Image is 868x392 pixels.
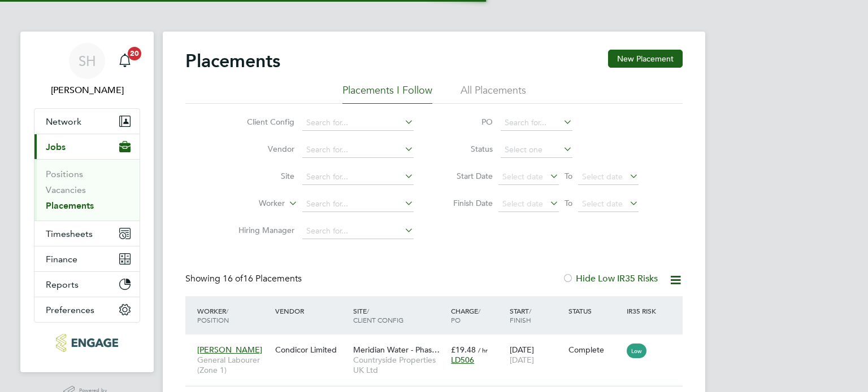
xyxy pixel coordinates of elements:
label: Vendor [229,144,294,154]
img: condicor-logo-retina.png [56,334,119,352]
div: Condicor Limited [272,339,350,360]
span: 20 [128,47,141,60]
span: Low [627,343,646,358]
a: Placements [46,200,94,211]
span: Network [46,116,81,127]
span: Timesheets [46,228,93,239]
button: Jobs [34,134,140,159]
label: Client Config [229,117,294,127]
li: All Placements [461,83,526,104]
span: / hr [478,346,488,354]
span: 16 of [223,273,243,284]
label: Status [442,144,493,154]
span: Select date [582,199,623,209]
div: Site [350,301,448,330]
input: Search for... [302,223,414,239]
button: Finance [34,246,140,271]
div: Jobs [34,159,140,221]
span: Countryside Properties UK Ltd [353,355,445,375]
input: Search for... [302,169,414,185]
span: £19.48 [451,345,476,355]
span: Preferences [46,305,94,315]
label: Finish Date [442,198,493,208]
label: Hiring Manager [229,225,294,235]
div: IR35 Risk [624,301,663,321]
button: Reports [34,272,140,297]
div: Worker [194,301,272,330]
div: Vendor [272,301,350,321]
input: Select one [501,142,572,158]
span: Reports [46,279,79,290]
span: / Client Config [353,306,403,324]
span: [PERSON_NAME] [197,345,262,355]
label: Worker [220,198,285,209]
span: Select date [502,199,543,209]
span: To [561,169,576,183]
span: Sean Holmes [34,83,140,97]
button: Timesheets [34,221,140,246]
div: [DATE] [507,339,566,371]
input: Search for... [302,142,414,158]
h2: Placements [185,50,280,72]
span: 16 Placements [223,273,302,284]
a: [PERSON_NAME]General Labourer (Zone 1)Condicor LimitedMeridian Water - Phas…Countryside Propertie... [194,338,683,348]
nav: Main navigation [20,32,154,372]
span: Meridian Water - Phas… [353,345,440,355]
span: To [561,196,576,210]
input: Search for... [501,115,572,131]
div: Charge [448,301,507,330]
a: SH[PERSON_NAME] [34,43,140,97]
label: Start Date [442,171,493,181]
span: Finance [46,254,77,265]
span: Select date [502,171,543,182]
label: PO [442,117,493,127]
div: Complete [568,345,622,355]
span: LD506 [451,355,474,365]
span: / PO [451,306,480,324]
label: Site [229,171,294,181]
span: Jobs [46,142,66,152]
input: Search for... [302,115,414,131]
a: 20 [114,43,136,79]
button: New Placement [608,50,683,68]
div: Showing [185,273,304,285]
span: Select date [582,171,623,182]
a: Positions [46,169,83,179]
span: [DATE] [510,355,534,365]
button: Preferences [34,297,140,322]
a: Vacancies [46,184,86,195]
div: Status [566,301,624,321]
span: SH [79,54,96,68]
label: Hide Low IR35 Risks [562,273,658,284]
a: Go to home page [34,334,140,352]
input: Search for... [302,196,414,212]
span: / Finish [510,306,531,324]
span: / Position [197,306,229,324]
span: General Labourer (Zone 1) [197,355,270,375]
button: Network [34,109,140,134]
div: Start [507,301,566,330]
li: Placements I Follow [342,83,432,104]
